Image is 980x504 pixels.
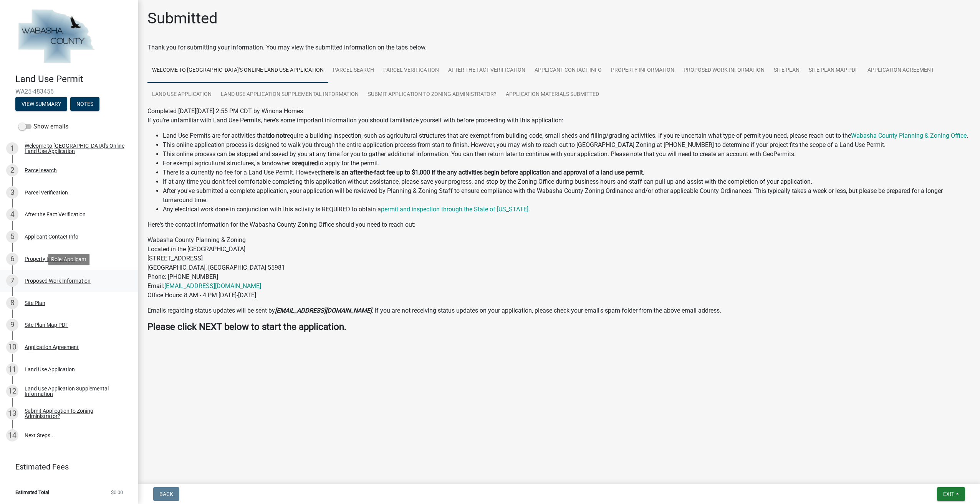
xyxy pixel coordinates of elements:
div: Land Use Application [25,367,75,372]
div: Applicant Contact Info [25,234,78,239]
a: After the Fact Verification [444,58,530,83]
div: Parcel Verification [25,190,68,195]
a: [EMAIL_ADDRESS][DOMAIN_NAME] [164,282,261,290]
div: Site Plan [25,300,45,306]
a: Welcome to [GEOGRAPHIC_DATA]'s Online Land Use Application [147,58,328,83]
li: After you've submitted a complete application, your application will be reviewed by Planning & Zo... [163,186,971,205]
div: 3 [6,186,18,199]
div: 2 [6,164,18,176]
div: Land Use Application Supplemental Information [25,386,126,397]
img: Wabasha County, Minnesota [15,8,97,66]
button: Notes [70,97,99,111]
li: Land Use Permits are for activities that require a building inspection, such as agricultural stru... [163,131,971,140]
button: Exit [937,487,965,501]
h1: Submitted [147,9,218,28]
div: Parcel search [25,168,57,173]
a: Estimated Fees [6,459,126,474]
a: permit and inspection through the State of [US_STATE] [381,206,528,213]
a: Parcel Verification [379,58,444,83]
div: 14 [6,429,18,441]
span: Estimated Total [15,490,49,495]
div: 12 [6,385,18,397]
wm-modal-confirm: Summary [15,101,67,107]
div: 6 [6,253,18,265]
li: If at any time you don't feel comfortable completing this application without assistance, please ... [163,177,971,186]
span: Completed [DATE][DATE] 2:55 PM CDT by Winona Homes [147,107,303,115]
div: 8 [6,297,18,309]
div: 10 [6,341,18,353]
div: Submit Application to Zoning Administrator? [25,408,126,419]
a: Application Agreement [863,58,939,83]
li: For exempt agricultural structures, a landowner is to apply for the permit. [163,159,971,168]
div: Application Agreement [25,344,79,350]
a: Site Plan Map PDF [804,58,863,83]
a: Property Information [606,58,679,83]
div: 4 [6,208,18,221]
li: Any electrical work done in conjunction with this activity is REQUIRED to obtain a . [163,205,971,214]
a: Land Use Application [147,82,216,107]
div: 13 [6,407,18,420]
span: WA25-483456 [15,88,123,95]
span: $0.00 [111,490,123,495]
h4: Land Use Permit [15,74,132,85]
p: If you're unfamiliar with Land Use Permits, here's some important information you should familiar... [147,116,971,125]
div: After the Fact Verification [25,212,86,217]
a: Submit Application to Zoning Administrator? [363,82,501,107]
div: Site Plan Map PDF [25,322,68,328]
wm-modal-confirm: Notes [70,101,99,107]
div: Property Information [25,256,75,262]
div: Thank you for submitting your information. You may view the submitted information on the tabs below. [147,43,971,52]
a: Proposed Work Information [679,58,769,83]
a: Site Plan [769,58,804,83]
a: Wabasha County Planning & Zoning Office [851,132,967,139]
a: Application Materials Submitted [501,82,604,107]
button: Back [153,487,179,501]
p: Emails regarding status updates will be sent by . If you are not receiving status updates on your... [147,306,971,315]
div: Role: Applicant [48,254,89,265]
div: Proposed Work Information [25,278,91,283]
p: Here's the contact information for the Wabasha County Zoning Office should you need to reach out: [147,220,971,229]
strong: there is an after-the-fact fee up to $1,000 if the any activities begin before application and ap... [320,169,644,176]
strong: do not [268,132,285,139]
strong: Please click NEXT below to start the application. [147,321,346,332]
button: View Summary [15,97,67,111]
strong: required [296,160,318,167]
p: Wabasha County Planning & Zoning Located in the [GEOGRAPHIC_DATA] [STREET_ADDRESS] [GEOGRAPHIC_DA... [147,236,971,300]
span: Back [159,491,173,497]
li: There is a currently no fee for a Land Use Permit. However, [163,168,971,177]
li: This online process can be stopped and saved by you at any time for you to gather additional info... [163,150,971,159]
a: Parcel search [328,58,379,83]
strong: [EMAIL_ADDRESS][DOMAIN_NAME] [275,307,372,314]
span: Exit [943,491,954,497]
div: Welcome to [GEOGRAPHIC_DATA]'s Online Land Use Application [25,143,126,154]
li: This online application process is designed to walk you through the entire application process fr... [163,140,971,150]
a: Applicant Contact Info [530,58,606,83]
div: 5 [6,231,18,243]
div: 11 [6,363,18,376]
div: 9 [6,319,18,331]
label: Show emails [18,122,68,131]
a: Land Use Application Supplemental Information [216,82,363,107]
div: 7 [6,275,18,287]
div: 1 [6,142,18,155]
